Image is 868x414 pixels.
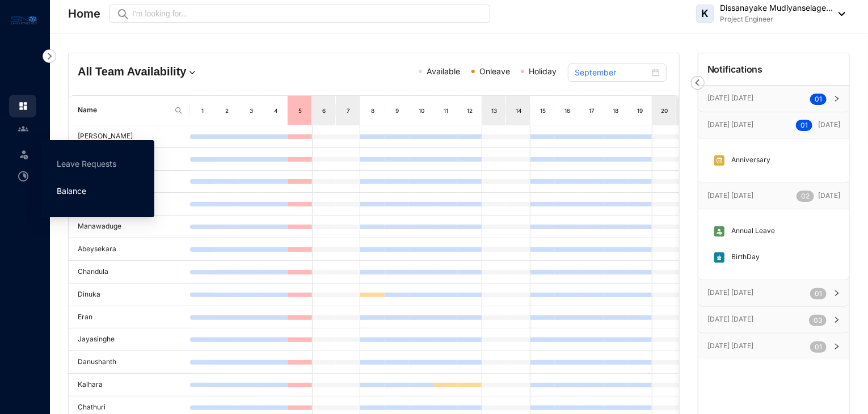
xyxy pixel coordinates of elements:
[132,7,483,20] input: I’m looking for...
[69,328,190,351] td: Jayasinghe
[713,154,726,167] img: anniversary.d4fa1ee0abd6497b2d89d817e415bd57.svg
[707,340,810,352] p: [DATE] [DATE]
[702,9,709,19] span: K
[78,64,275,79] h4: All Team Availability
[707,287,810,298] p: [DATE] [DATE]
[698,183,849,209] div: [DATE] [DATE]02[DATE]
[69,261,190,284] td: Chandula
[833,290,840,297] span: right
[490,105,499,116] div: 13
[69,284,190,306] td: Dinuka
[393,105,402,116] div: 9
[796,120,812,131] sup: 01
[819,289,822,298] span: 1
[174,106,183,115] img: search.8ce656024d3affaeffe32e5b30621cb7.svg
[69,374,190,396] td: Kalhara
[11,14,37,27] img: logo
[698,307,849,333] div: [DATE] [DATE]03
[295,105,305,116] div: 5
[344,105,353,116] div: 7
[69,306,190,329] td: Eran
[806,192,810,200] span: 2
[57,159,116,168] a: Leave Requests
[563,105,572,116] div: 16
[247,105,256,116] div: 3
[611,105,621,116] div: 18
[726,154,770,167] p: Anniversary
[427,66,460,76] span: Available
[810,288,827,299] sup: 01
[465,105,475,116] div: 12
[9,95,36,117] li: Home
[57,186,86,196] a: Balance
[707,62,763,76] p: Notifications
[417,105,427,116] div: 10
[18,149,30,160] img: leave-unselected.2934df6273408c3f84d9.svg
[187,67,198,78] img: dropdown.780994ddfa97fca24b89f58b1de131fa.svg
[635,105,645,116] div: 19
[698,86,849,112] div: [DATE] [DATE]01
[9,165,36,188] li: Time Attendance
[815,343,819,351] span: 0
[796,119,840,131] p: [DATE]
[78,105,170,116] span: Name
[707,92,810,104] p: [DATE] [DATE]
[707,190,797,201] p: [DATE] [DATE]
[18,171,28,181] img: time-attendance-unselected.8aad090b53826881fffb.svg
[809,315,827,326] sup: 03
[810,94,827,105] sup: 01
[833,95,840,102] span: right
[810,341,827,353] sup: 01
[9,117,36,140] li: Contacts
[819,95,822,103] span: 1
[575,66,649,79] input: Select month
[319,105,328,116] div: 6
[801,192,806,200] span: 0
[660,105,669,116] div: 20
[198,105,208,116] div: 1
[441,105,451,116] div: 11
[726,225,775,238] p: Annual Leave
[713,225,726,238] img: leave.374b2f88bfaf12c8fe9851573f569098.svg
[833,12,845,16] img: dropdown-black.8e83cc76930a90b1a4fdb6d089b7bf3a.svg
[587,105,597,116] div: 17
[814,316,818,324] span: 0
[368,105,378,116] div: 8
[726,251,760,264] p: BirthDay
[797,191,814,202] sup: 02
[43,49,56,63] img: nav-icon-right.af6afadce00d159da59955279c43614e.svg
[797,190,840,202] p: [DATE]
[819,343,822,351] span: 1
[707,314,809,325] p: [DATE] [DATE]
[698,280,849,306] div: [DATE] [DATE]01
[720,14,833,25] p: Project Engineer
[698,112,849,138] div: [DATE] [DATE]01 [DATE]
[818,316,822,324] span: 3
[805,121,808,129] span: 1
[815,95,819,103] span: 0
[713,251,726,264] img: birthday.63217d55a54455b51415ef6ca9a78895.svg
[698,333,849,360] div: [DATE] [DATE]01
[271,105,281,116] div: 4
[707,119,796,130] p: [DATE] [DATE]
[69,125,190,148] td: [PERSON_NAME]
[815,289,819,298] span: 0
[538,105,548,116] div: 15
[69,351,190,374] td: Danushanth
[833,343,840,350] span: right
[18,101,28,111] img: home.c6720e0a13eba0172344.svg
[222,105,232,116] div: 2
[68,6,100,22] p: Home
[479,66,510,76] span: Onleave
[69,238,190,261] td: Abeysekara
[833,316,840,323] span: right
[514,105,524,116] div: 14
[720,2,833,14] p: Dissanayake Mudiyanselage...
[18,124,28,134] img: people-unselected.118708e94b43a90eceab.svg
[800,121,805,129] span: 0
[529,66,557,76] span: Holiday
[691,76,705,90] img: nav-icon-left.19a07721e4dec06a274f6d07517f07b7.svg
